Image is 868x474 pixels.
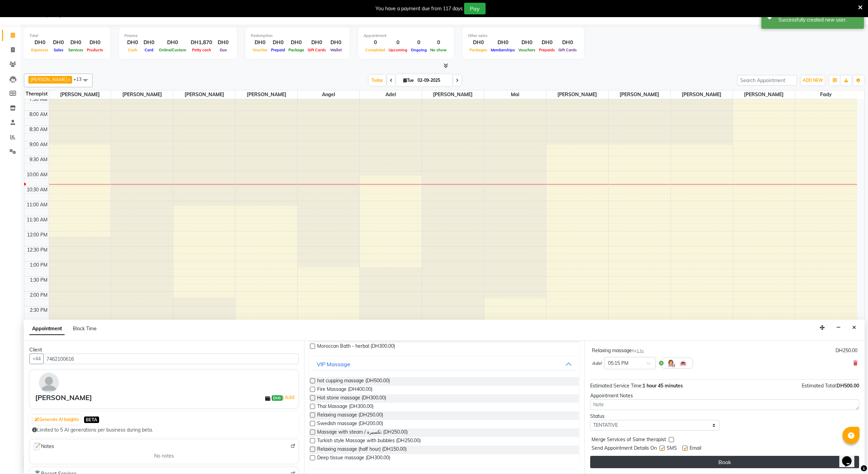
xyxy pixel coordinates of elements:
div: 10:30 AM [25,186,49,193]
span: Block Time [73,325,97,332]
span: DH500.00 [837,383,859,389]
div: 1:30 PM [28,277,49,284]
div: DH0 [85,39,105,47]
div: Other sales [468,33,579,39]
span: Notes [32,442,54,451]
input: Search by Name/Mobile/Email/Code [43,354,299,364]
button: Generate AI Insights [33,415,81,424]
span: BETA [84,417,99,423]
div: DH0 [124,39,141,47]
div: DH0 [67,39,85,47]
div: DH0 [489,39,517,47]
div: You have a payment due from 117 days [376,5,463,12]
div: DH250.00 [836,347,857,354]
div: DH0 [251,39,269,47]
span: 1 hour 45 minutes [642,383,683,389]
span: No notes [154,452,174,460]
span: Merge Services of Same therapist [592,436,666,445]
span: [PERSON_NAME] [671,90,733,99]
span: Wallet [328,48,343,52]
div: DH0 [468,39,489,47]
span: Estimated Total: [802,383,837,389]
span: Ongoing [409,48,429,52]
span: ADD NEW [803,78,823,83]
span: Online/Custom [157,48,188,52]
div: Limited to 5 AI generations per business during beta. [32,426,296,434]
div: DH0 [537,39,557,47]
div: Client [29,346,299,354]
div: Successfully created new user. [778,16,859,24]
span: Fady [795,90,857,99]
div: [PERSON_NAME] [35,393,92,403]
span: Adel [592,360,601,367]
div: 0 [364,39,387,47]
div: DH0 [287,39,306,47]
span: Petty cash [190,48,213,52]
a: Add [284,393,296,401]
iframe: chat widget [839,447,861,467]
span: [PERSON_NAME] [422,90,484,99]
span: Send Appointment Details On [592,445,657,453]
span: Massage with steam / تكسيرة (DH250.00) [317,428,408,437]
div: DH0 [517,39,537,47]
div: Finance [124,33,231,39]
div: 0 [409,39,429,47]
span: Voucher [251,48,269,52]
div: 1:00 PM [28,261,49,269]
input: Search Appointment [737,75,797,86]
button: Book [590,456,859,468]
span: Prepaids [537,48,557,52]
span: Packages [468,48,489,52]
span: Due [218,48,229,52]
button: VIP Massage [313,358,576,370]
span: Today [369,75,386,86]
span: Adel [360,90,422,99]
input: 2025-09-02 [416,75,450,86]
span: Email [690,445,701,453]
span: +13 [73,76,87,82]
div: 11:00 AM [25,201,49,208]
span: Relaxing massage (DH250.00) [317,411,383,420]
span: Angel [298,90,360,99]
span: Expenses [29,48,50,52]
div: DH0 [141,39,157,47]
span: Appointment [29,323,65,335]
span: [PERSON_NAME] [733,90,795,99]
div: 8:30 AM [28,126,49,133]
span: Package [287,48,306,52]
span: [PERSON_NAME] [235,90,297,99]
span: Fire Massage (DH400.00) [317,386,372,394]
span: Memberships [489,48,517,52]
div: DH0 [306,39,328,47]
div: 9:30 AM [28,156,49,163]
span: Cash [126,48,139,52]
span: Gift Cards [557,48,579,52]
span: Prepaid [269,48,287,52]
span: [PERSON_NAME] [173,90,235,99]
span: [PERSON_NAME] [49,90,111,99]
div: 9:00 AM [28,141,49,148]
span: No show [429,48,448,52]
span: Vouchers [517,48,537,52]
span: SMS [667,445,677,453]
span: Mai [484,90,546,99]
img: Interior.png [679,359,687,367]
span: [PERSON_NAME] [111,90,173,99]
div: Status [590,413,720,420]
span: Moroccan Bath - herbal (DH300.00) [317,343,395,351]
div: VIP Massage [317,360,350,368]
span: | [282,393,296,401]
div: Total [29,33,105,39]
div: DH0 [557,39,579,47]
button: Pay [464,3,486,14]
span: Relaxing massage (half hour) (DH150.00) [317,446,407,454]
span: [PERSON_NAME] [546,90,608,99]
div: DH0 [328,39,344,47]
div: DH0 [50,39,67,47]
div: Relaxing massage [592,347,644,354]
div: 11:30 AM [25,216,49,223]
div: DH1,870 [188,39,215,47]
span: Gift Cards [306,48,328,52]
div: DH0 [269,39,287,47]
span: Card [143,48,155,52]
